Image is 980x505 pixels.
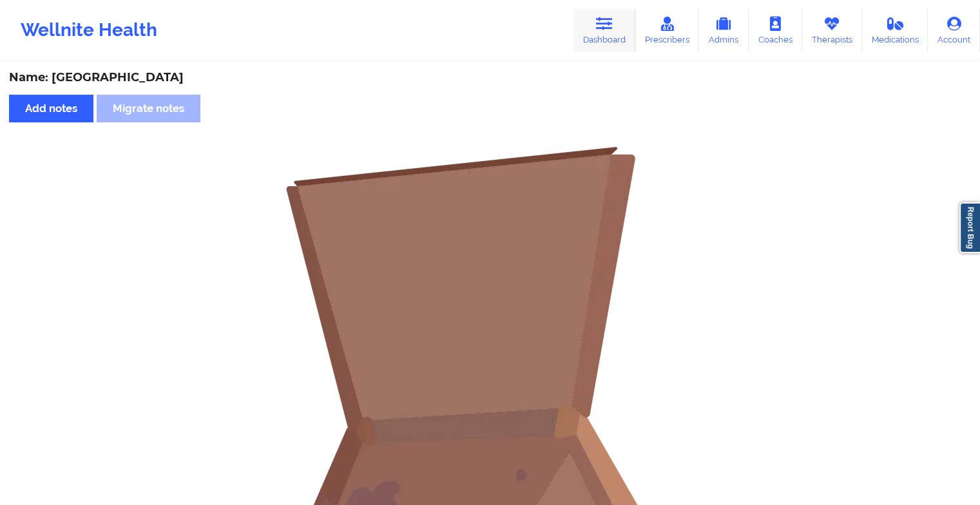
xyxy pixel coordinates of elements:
[698,9,749,52] a: Admins
[802,9,862,52] a: Therapists
[862,9,928,52] a: Medications
[928,9,980,52] a: Account
[635,9,699,52] a: Prescribers
[9,70,971,85] div: Name: [GEOGRAPHIC_DATA]
[573,9,635,52] a: Dashboard
[9,95,93,122] button: Add notes
[959,202,980,253] a: Report Bug
[749,9,802,52] a: Coaches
